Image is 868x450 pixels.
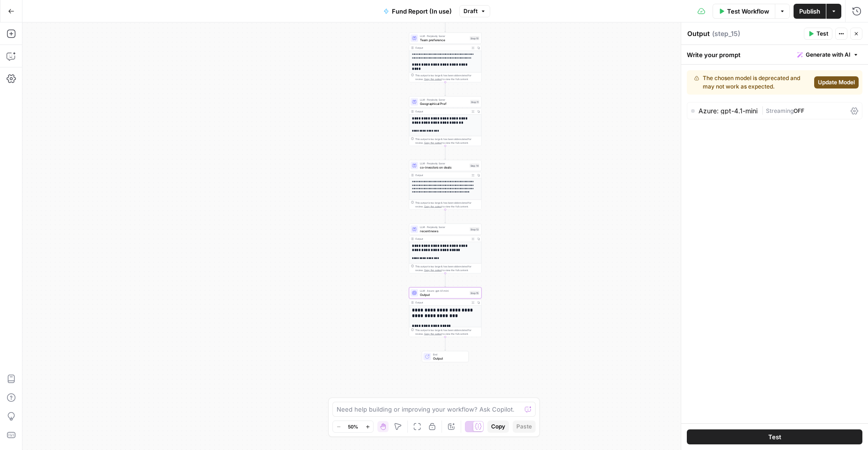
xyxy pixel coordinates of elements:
[459,5,490,17] button: Draft
[445,210,446,223] g: Edge from step_14 to step_13
[392,7,452,16] span: Fund Report (In use)
[814,76,859,89] button: Update Model
[424,78,442,81] span: Copy the output
[415,110,469,113] div: Output
[378,4,457,19] button: Fund Report (In use)
[513,420,536,433] button: Paste
[415,301,469,304] div: Output
[420,101,468,106] span: Geographical Pref
[420,225,468,229] span: LLM · Perplexity Sonar
[424,269,442,272] span: Copy the output
[424,141,442,144] span: Copy the output
[415,201,479,208] div: This output is too large & has been abbreviated for review. to view the full content.
[516,422,532,431] span: Paste
[470,227,479,231] div: Step 13
[415,328,479,336] div: This output is too large & has been abbreviated for review. to view the full content.
[420,165,468,170] span: co-investors on deals
[804,28,832,40] button: Test
[415,74,479,81] div: This output is too large & has been abbreviated for review. to view the full content.
[794,4,826,19] button: Publish
[420,162,468,165] span: LLM · Perplexity Sonar
[433,353,465,356] span: End
[470,36,479,40] div: Step 10
[818,78,855,87] span: Update Model
[699,108,758,114] div: Azure: gpt-4.1-mini
[415,46,469,50] div: Output
[424,332,442,335] span: Copy the output
[470,100,479,104] div: Step 11
[348,423,358,430] span: 50%
[794,49,862,61] button: Generate with AI
[761,105,766,115] span: |
[420,229,468,233] span: recent news
[712,29,740,38] span: ( step_15 )
[433,356,465,361] span: Output
[445,82,446,96] g: Edge from step_10 to step_11
[806,51,850,59] span: Generate with AI
[768,432,781,442] span: Test
[420,98,468,102] span: LLM · Perplexity Sonar
[445,337,446,351] g: Edge from step_15 to end
[463,7,478,15] span: Draft
[487,420,509,433] button: Copy
[491,422,505,431] span: Copy
[799,7,820,16] span: Publish
[794,107,804,114] span: OFF
[687,429,862,444] button: Test
[727,7,769,16] span: Test Workflow
[415,237,469,241] div: Output
[445,273,446,287] g: Edge from step_13 to step_15
[445,19,446,32] g: Edge from step_9 to step_10
[420,37,468,42] span: Team preference
[694,74,810,91] div: The chosen model is deprecated and may not work as expected.
[409,351,482,362] div: EndOutput
[420,292,468,297] span: Output
[817,30,828,38] span: Test
[687,29,710,38] textarea: Output
[424,205,442,208] span: Copy the output
[470,163,480,168] div: Step 14
[470,291,479,295] div: Step 15
[713,4,775,19] button: Test Workflow
[445,146,446,160] g: Edge from step_11 to step_14
[681,45,868,64] div: Write your prompt
[420,289,468,293] span: LLM · Azure: gpt-4.1-mini
[415,137,479,145] div: This output is too large & has been abbreviated for review. to view the full content.
[420,34,468,38] span: LLM · Perplexity Sonar
[415,173,469,177] div: Output
[415,265,479,272] div: This output is too large & has been abbreviated for review. to view the full content.
[766,107,794,114] span: Streaming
